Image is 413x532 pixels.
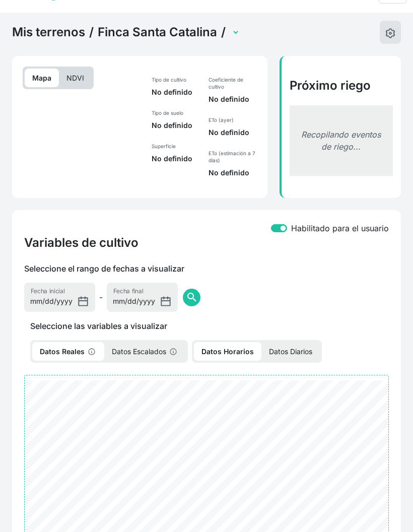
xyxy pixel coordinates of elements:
[99,291,103,303] span: -
[24,235,139,250] h4: Variables de cultivo
[209,127,259,138] p: No definido
[385,28,395,38] img: edit
[152,120,196,130] p: No definido
[25,69,59,87] p: Mapa
[230,25,240,40] select: Terrain Selector
[183,289,200,306] button: search
[152,143,196,150] p: Superficie
[104,342,186,361] p: Datos Escalados
[59,69,92,87] p: NDVI
[291,222,389,234] label: Habilitado para el usuario
[32,342,104,361] p: Datos Reales
[261,342,320,361] p: Datos Diarios
[98,25,217,40] a: Finca Santa Catalina
[152,76,196,83] p: Tipo de cultivo
[209,168,259,178] p: No definido
[209,116,259,123] p: ETo (ayer)
[24,262,184,275] p: Seleccione el rango de fechas a visualizar
[89,25,94,40] span: /
[152,154,196,164] p: No definido
[12,25,85,40] a: Mis terrenos
[209,150,259,164] p: ETo (estimación a 7 días)
[152,87,196,97] p: No definido
[221,25,226,40] span: /
[209,94,259,104] p: No definido
[194,342,261,361] p: Datos Horarios
[290,78,393,93] h4: Próximo riego
[301,129,381,152] em: Recopilando eventos de riego...
[24,320,389,332] p: Seleccione las variables a visualizar
[209,76,259,90] p: Coeficiente de cultivo
[186,291,198,303] span: search
[152,109,196,116] p: Tipo de suelo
